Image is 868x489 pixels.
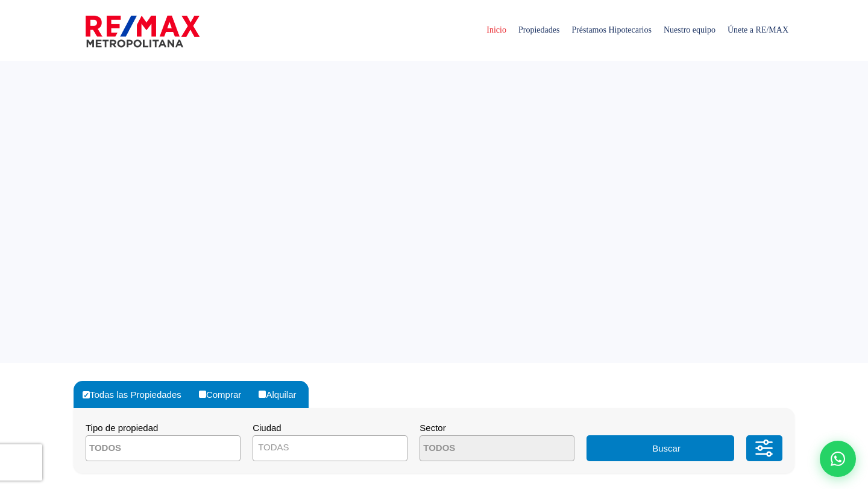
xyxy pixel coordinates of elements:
label: Comprar [196,381,253,408]
span: Inicio [480,12,512,48]
input: Alquilar [259,391,266,398]
textarea: Search [420,436,537,462]
span: Préstamos Hipotecarios [565,12,658,48]
span: Sector [420,423,445,433]
input: Todas las Propiedades [83,391,90,398]
span: TODAS [253,435,407,461]
img: remax-metropolitana-logo [86,13,200,50]
span: TODAS [253,439,407,456]
span: Ciudad [253,423,281,433]
label: Todas las Propiedades [80,381,193,408]
span: Propiedades [512,12,565,48]
textarea: Search [86,436,203,462]
label: Alquilar [256,381,308,408]
span: Nuestro equipo [658,12,722,48]
span: TODAS [258,442,289,452]
span: Únete a RE/MAX [722,12,794,48]
input: Comprar [199,391,206,398]
button: Buscar [587,435,734,461]
span: Tipo de propiedad [86,423,158,433]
